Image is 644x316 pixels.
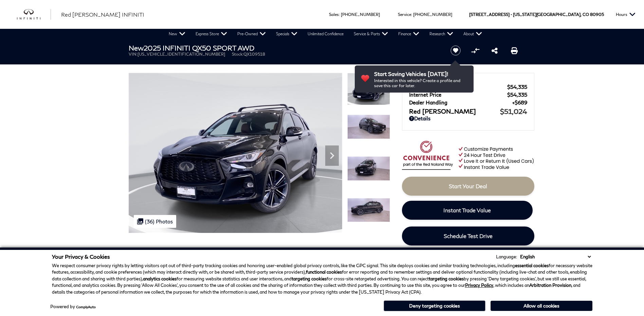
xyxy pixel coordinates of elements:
strong: essential cookies [515,263,549,268]
a: MSRP $54,335 [409,84,527,90]
div: Powered by [50,304,96,309]
img: New 2025 BLACK OBSIDIAN INFINITI SPORT AWD image 4 [347,198,390,222]
span: Stock: [232,52,243,57]
a: ComplyAuto [76,305,96,309]
a: [PHONE_NUMBER] [413,12,452,17]
strong: analytics cookies [143,276,177,281]
span: Schedule Test Drive [444,233,493,239]
span: Sales [329,12,339,17]
span: $51,024 [500,107,527,115]
a: About [458,29,487,39]
a: Research [424,29,458,39]
a: Start Your Deal [402,177,534,196]
strong: functional cookies [306,269,342,275]
a: Red [PERSON_NAME] $51,024 [409,107,527,115]
a: Print this New 2025 INFINITI QX50 SPORT AWD [511,46,518,55]
span: : [339,12,340,17]
a: [PHONE_NUMBER] [341,12,380,17]
span: Internet Price [409,92,507,98]
span: Instant Trade Value [443,207,491,213]
a: New [164,29,190,39]
strong: targeting cookies [429,276,464,281]
span: $54,335 [507,84,527,90]
strong: targeting cookies [292,276,327,281]
button: Deny targeting cookies [384,300,485,311]
strong: Arbitration Provision [529,282,571,288]
a: Details [409,115,527,121]
a: Dealer Handling $689 [409,99,527,105]
img: New 2025 BLACK OBSIDIAN INFINITI SPORT AWD image 1 [129,73,342,233]
a: Unlimited Confidence [302,29,349,39]
span: Start Your Deal [449,183,487,189]
span: QX109518 [243,52,265,57]
strong: New [129,44,144,52]
img: New 2025 BLACK OBSIDIAN INFINITI SPORT AWD image 2 [347,115,390,139]
a: Red [PERSON_NAME] INFINITI [61,11,144,19]
button: Save vehicle [448,45,463,56]
p: We respect consumer privacy rights by letting visitors opt out of third-party tracking cookies an... [52,262,592,296]
span: Dealer Handling [409,99,512,105]
a: Specials [271,29,302,39]
a: Pre-Owned [232,29,271,39]
button: Allow all cookies [491,301,592,311]
a: Share this New 2025 INFINITI QX50 SPORT AWD [492,46,498,55]
span: $54,335 [507,92,527,98]
h1: 2025 INFINITI QX50 SPORT AWD [129,44,439,52]
a: Internet Price $54,335 [409,92,527,98]
a: Schedule Test Drive [402,226,534,245]
span: Your Privacy & Cookies [52,253,110,260]
span: Red [PERSON_NAME] [409,107,500,115]
span: Service [398,12,411,17]
div: Language: [496,255,517,259]
span: : [411,12,412,17]
span: Red [PERSON_NAME] INFINITI [61,11,144,18]
a: Express Store [190,29,232,39]
img: New 2025 BLACK OBSIDIAN INFINITI SPORT AWD image 3 [347,156,390,181]
div: (36) Photos [134,215,176,228]
div: Next [325,145,339,166]
a: Finance [393,29,424,39]
select: Language Select [518,253,592,260]
a: Instant Trade Value [402,201,533,220]
img: INFINITI [17,9,51,20]
span: MSRP [409,84,507,90]
button: Compare vehicle [470,45,480,56]
nav: Main Navigation [164,29,487,39]
a: Privacy Policy [465,282,493,288]
a: infiniti [17,9,51,20]
a: Service & Parts [349,29,393,39]
img: New 2025 BLACK OBSIDIAN INFINITI SPORT AWD image 1 [347,73,390,105]
span: $689 [512,99,527,105]
span: [US_VEHICLE_IDENTIFICATION_NUMBER] [137,52,225,57]
a: [STREET_ADDRESS] • [US_STATE][GEOGRAPHIC_DATA], CO 80905 [469,12,604,17]
span: VIN: [129,52,137,57]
